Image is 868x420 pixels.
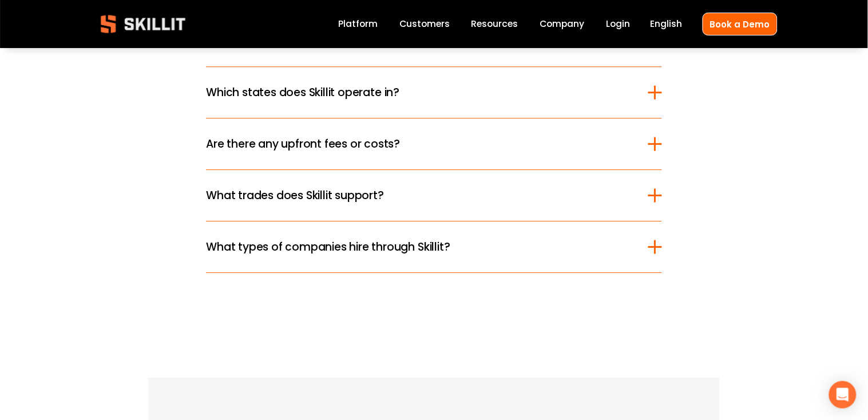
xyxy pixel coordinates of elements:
button: Are there any upfront fees or costs? [206,118,661,169]
a: Company [540,17,585,32]
div: language picker [651,17,683,32]
span: What types of companies hire through Skillit? [206,239,648,255]
span: What trades does Skillit support? [206,187,648,204]
div: Open Intercom Messenger [829,381,857,409]
button: What types of companies hire through Skillit? [206,221,661,272]
span: English [651,17,683,30]
span: Are there any upfront fees or costs? [206,136,648,152]
span: Which states does Skillit operate in? [206,84,648,101]
a: folder dropdown [471,17,518,32]
a: Platform [338,17,378,32]
img: Skillit [91,7,195,41]
button: What trades does Skillit support? [206,170,661,221]
a: Login [607,17,631,32]
a: Customers [399,17,450,32]
button: Which states does Skillit operate in? [206,67,661,118]
span: Resources [471,17,518,30]
a: Book a Demo [703,13,778,35]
